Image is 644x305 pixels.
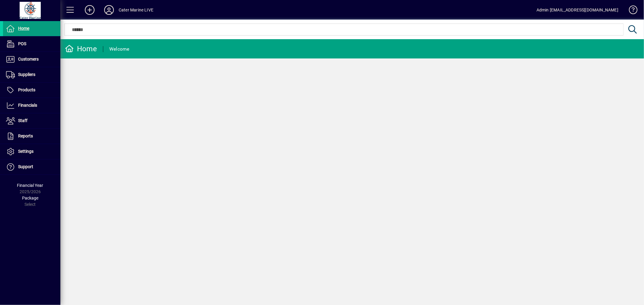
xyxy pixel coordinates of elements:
[18,57,39,61] span: Customers
[80,5,99,15] button: Add
[18,149,34,154] span: Settings
[3,83,60,98] a: Products
[3,113,60,128] a: Staff
[18,164,33,169] span: Support
[18,118,27,123] span: Staff
[3,52,60,67] a: Customers
[18,134,33,138] span: Reports
[99,5,119,15] button: Profile
[3,159,60,175] a: Support
[3,98,60,113] a: Financials
[624,1,636,21] a: Knowledge Base
[3,129,60,144] a: Reports
[18,72,35,77] span: Suppliers
[17,183,43,188] span: Financial Year
[109,44,130,54] div: Welcome
[65,44,97,54] div: Home
[3,67,60,82] a: Suppliers
[18,41,26,46] span: POS
[119,5,153,15] div: Cater Marine LIVE
[537,5,618,15] div: Admin [EMAIL_ADDRESS][DOMAIN_NAME]
[3,36,60,52] a: POS
[22,196,38,200] span: Package
[3,144,60,159] a: Settings
[18,26,29,31] span: Home
[18,103,37,108] span: Financials
[18,87,35,92] span: Products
